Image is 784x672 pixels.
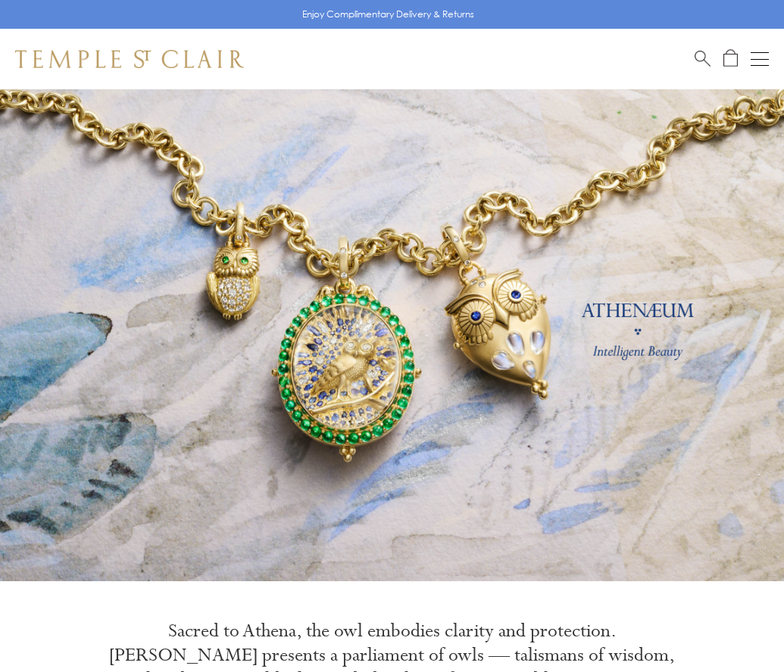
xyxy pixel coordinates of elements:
p: Enjoy Complimentary Delivery & Returns [302,7,474,22]
button: Open navigation [751,50,769,68]
a: Search [695,49,711,68]
a: Open Shopping Bag [723,49,738,68]
img: Temple St. Clair [15,50,244,68]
